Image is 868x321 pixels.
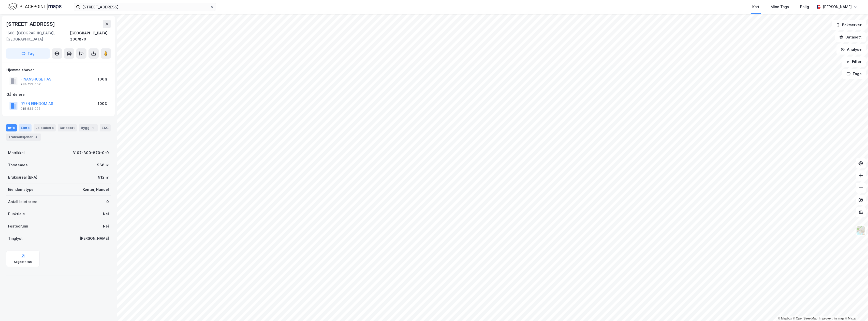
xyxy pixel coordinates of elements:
[91,125,96,130] div: 1
[8,186,34,193] div: Eiendomstype
[103,211,109,217] div: Nei
[98,174,109,180] div: 912 ㎡
[842,69,866,79] button: Tags
[98,101,108,107] div: 100%
[34,124,56,131] div: Leietakere
[106,199,109,205] div: 0
[8,162,28,168] div: Tomteareal
[6,67,111,73] div: Hjemmelshaver
[6,48,50,59] button: Tag
[21,82,41,86] div: 984 272 057
[58,124,77,131] div: Datasett
[6,30,70,42] div: 1606, [GEOGRAPHIC_DATA], [GEOGRAPHIC_DATA]
[103,223,109,229] div: Nei
[6,91,111,98] div: Gårdeiere
[771,4,789,10] div: Mine Tags
[21,107,40,111] div: 915 534 023
[80,235,109,242] div: [PERSON_NAME]
[836,44,866,55] button: Analyse
[843,297,868,321] iframe: Chat Widget
[8,150,25,156] div: Matrikkel
[14,260,32,264] div: Miljøstatus
[8,223,28,229] div: Festegrunn
[8,2,62,11] img: logo.f888ab2527a4732fd821a326f86c7f29.svg
[835,32,866,42] button: Datasett
[6,20,56,28] div: [STREET_ADDRESS]
[83,186,109,193] div: Kontor, Handel
[80,3,210,11] input: Søk på adresse, matrikkel, gårdeiere, leietakere eller personer
[819,317,844,320] a: Improve this map
[19,124,32,131] div: Eiere
[778,317,792,320] a: Mapbox
[70,30,111,42] div: [GEOGRAPHIC_DATA], 300/870
[6,133,41,141] div: Transaksjoner
[72,150,109,156] div: 3107-300-870-0-0
[8,235,23,242] div: Tinglyst
[8,174,37,180] div: Bruksareal (BRA)
[752,4,759,10] div: Kart
[97,162,109,168] div: 968 ㎡
[832,20,866,30] button: Bokmerker
[6,124,17,131] div: Info
[793,317,818,320] a: OpenStreetMap
[823,4,852,10] div: [PERSON_NAME]
[856,226,866,235] img: Z
[100,124,111,131] div: ESG
[8,199,37,205] div: Antall leietakere
[34,135,39,140] div: 4
[842,57,866,67] button: Filter
[843,297,868,321] div: Kontrollprogram for chat
[800,4,809,10] div: Bolig
[8,211,25,217] div: Punktleie
[79,124,98,131] div: Bygg
[98,76,108,82] div: 100%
